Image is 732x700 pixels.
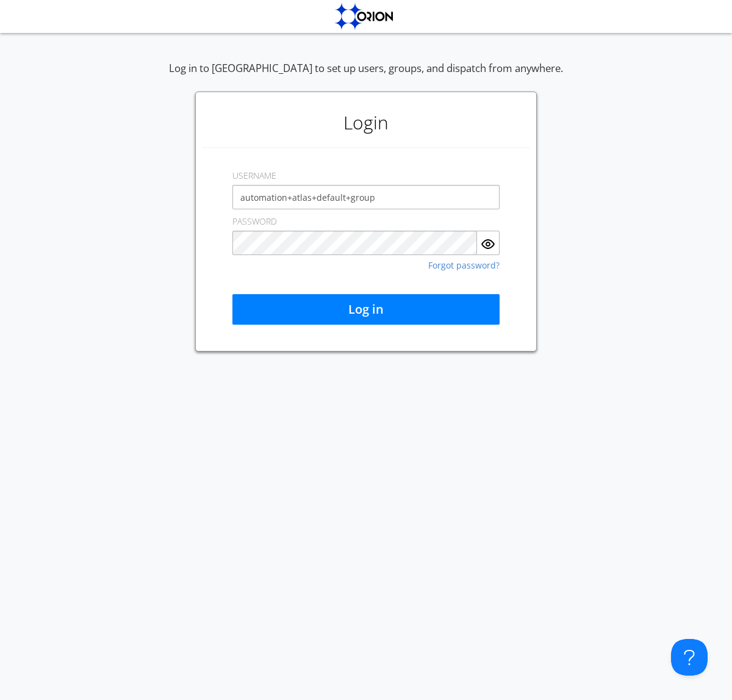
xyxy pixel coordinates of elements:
[477,231,500,255] button: Show Password
[481,237,495,251] img: eye.svg
[671,639,708,676] iframe: Toggle Customer Support
[232,215,277,228] label: PASSWORD
[202,98,530,147] h1: Login
[428,261,500,270] a: Forgot password?
[232,294,500,325] button: Log in
[232,231,477,255] input: Password
[169,61,563,92] div: Log in to [GEOGRAPHIC_DATA] to set up users, groups, and dispatch from anywhere.
[232,170,276,182] label: USERNAME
